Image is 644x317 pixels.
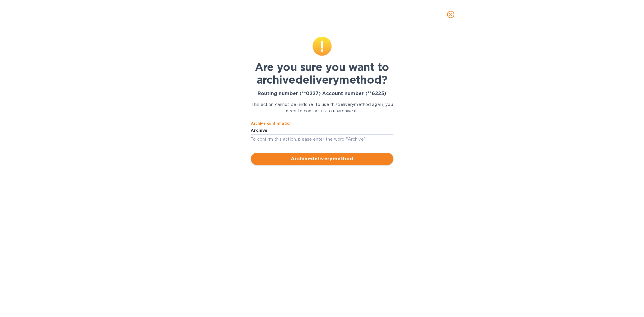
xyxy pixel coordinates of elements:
[251,122,292,125] label: Archive confirmation
[251,91,393,97] h3: Routing number (**0227) Account number (**6225)
[251,61,393,86] h1: Are you sure you want to archive delivery method?
[251,101,393,114] p: This action cannot be undone. To use this delivery method again, you need to contact us to unarch...
[444,7,458,22] button: close
[256,155,389,162] span: Archive delivery method
[251,136,393,143] p: To confirm this action, please enter the word "Archive"
[251,153,393,165] button: Archivedeliverymethod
